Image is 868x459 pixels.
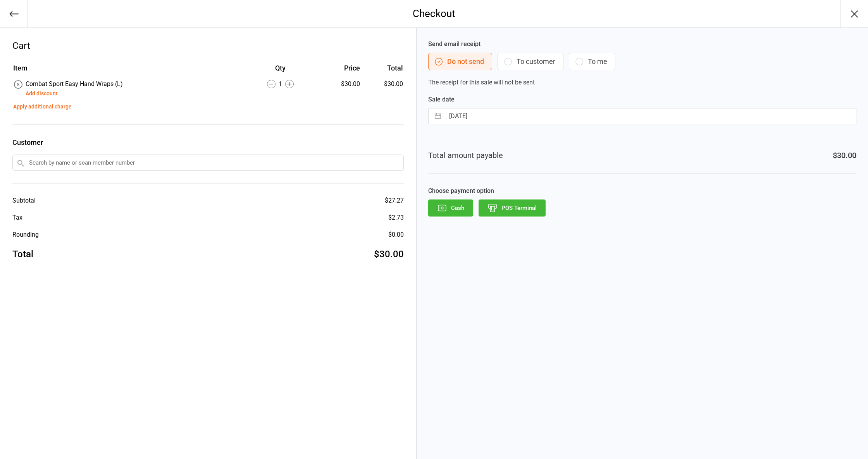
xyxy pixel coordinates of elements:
[26,80,123,88] span: Combat Sport Easy Hand Wraps (L)
[385,196,404,205] div: $27.27
[13,103,72,111] button: Apply additional charge
[13,63,243,79] th: Item
[498,53,563,70] button: To customer
[428,150,503,161] div: Total amount payable
[26,89,58,98] button: Add discount
[363,63,403,79] th: Total
[12,155,404,171] input: Search by name or scan member number
[569,53,615,70] button: To me
[388,213,404,222] div: $2.73
[363,79,403,98] td: $30.00
[479,199,546,217] button: POS Terminal
[833,150,856,161] div: $30.00
[318,79,360,89] div: $30.00
[388,230,404,239] div: $0.00
[12,213,22,222] div: Tax
[374,247,404,261] div: $30.00
[12,196,36,205] div: Subtotal
[428,199,473,217] button: Cash
[428,40,856,49] label: Send email receipt
[428,53,492,70] button: Do not send
[12,230,39,239] div: Rounding
[12,137,404,148] label: Customer
[428,95,856,104] label: Sale date
[428,40,856,87] div: The receipt for this sale will not be sent
[244,63,317,79] th: Qty
[244,79,317,89] div: 1
[318,63,360,73] div: Price
[428,186,856,196] label: Choose payment option
[12,247,33,261] div: Total
[12,39,404,53] div: Cart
